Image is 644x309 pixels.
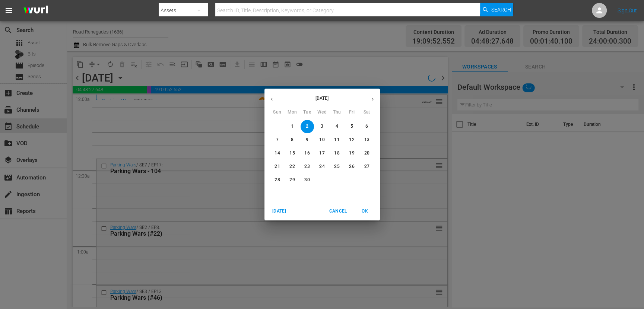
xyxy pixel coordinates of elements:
button: Cancel [326,205,350,217]
button: [DATE] [267,205,291,217]
span: Search [491,3,511,16]
span: Mon [286,109,299,116]
button: 3 [315,120,329,133]
p: 4 [336,123,338,130]
button: 12 [345,133,359,147]
button: 21 [271,160,284,173]
button: 9 [301,133,314,147]
p: 13 [364,137,369,143]
span: Sat [360,109,374,116]
p: 27 [364,163,369,170]
button: 10 [315,133,329,147]
p: 9 [306,137,308,143]
button: 17 [315,147,329,160]
button: 26 [345,160,359,173]
p: 7 [276,137,279,143]
button: 7 [271,133,284,147]
p: 29 [289,177,295,183]
p: 25 [334,163,339,170]
p: 28 [275,177,280,183]
button: 30 [301,173,314,187]
span: OK [356,207,374,215]
p: 17 [319,150,324,156]
p: 12 [349,137,354,143]
button: 2 [301,120,314,133]
a: Sign Out [618,7,637,13]
p: 15 [289,150,295,156]
button: 14 [271,147,284,160]
span: Wed [315,109,329,116]
button: 4 [330,120,344,133]
p: 14 [275,150,280,156]
button: 8 [286,133,299,147]
p: 23 [304,163,310,170]
p: 10 [319,137,324,143]
p: 3 [321,123,323,130]
p: 18 [334,150,339,156]
p: 20 [364,150,369,156]
p: 26 [349,163,354,170]
p: 6 [365,123,368,130]
button: 6 [360,120,374,133]
p: [DATE] [279,95,365,102]
button: 27 [360,160,374,173]
span: [DATE] [270,207,288,215]
span: menu [4,6,13,15]
span: Tue [301,109,314,116]
button: 13 [360,133,374,147]
button: 24 [315,160,329,173]
button: 22 [286,160,299,173]
p: 1 [291,123,294,130]
p: 24 [319,163,324,170]
p: 30 [304,177,310,183]
button: 11 [330,133,344,147]
button: 15 [286,147,299,160]
button: 16 [301,147,314,160]
button: 23 [301,160,314,173]
p: 2 [306,123,308,130]
p: 19 [349,150,354,156]
button: 18 [330,147,344,160]
button: 20 [360,147,374,160]
p: 8 [291,137,294,143]
button: 19 [345,147,359,160]
button: 1 [286,120,299,133]
p: 21 [275,163,280,170]
span: Cancel [329,207,347,215]
button: 28 [271,173,284,187]
button: 5 [345,120,359,133]
img: ans4CAIJ8jUAAAAAAAAAAAAAAAAAAAAAAAAgQb4GAAAAAAAAAAAAAAAAAAAAAAAAJMjXAAAAAAAAAAAAAAAAAAAAAAAAgAT5G... [18,2,54,19]
p: 5 [350,123,353,130]
span: Fri [345,109,359,116]
p: 11 [334,137,339,143]
button: 29 [286,173,299,187]
p: 22 [289,163,295,170]
button: 25 [330,160,344,173]
span: Sun [271,109,284,116]
button: OK [353,205,377,217]
span: Thu [330,109,344,116]
p: 16 [304,150,310,156]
